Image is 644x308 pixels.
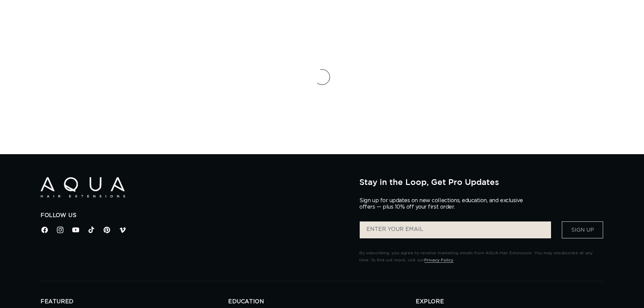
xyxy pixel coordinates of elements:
h2: EDUCATION [228,298,416,305]
h2: Stay in the Loop, Get Pro Updates [359,177,603,187]
button: Sign Up [562,221,603,238]
h2: Follow Us [41,212,349,219]
input: ENTER YOUR EMAIL [360,221,551,238]
p: By subscribing, you agree to receive marketing emails from AQUA Hair Extensions. You may unsubscr... [359,250,603,264]
h2: FEATURED [41,298,228,305]
h2: EXPLORE [416,298,603,305]
a: Privacy Policy [424,258,453,262]
p: Sign up for updates on new collections, education, and exclusive offers — plus 10% off your first... [359,197,528,210]
img: Aqua Hair Extensions [41,177,125,198]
